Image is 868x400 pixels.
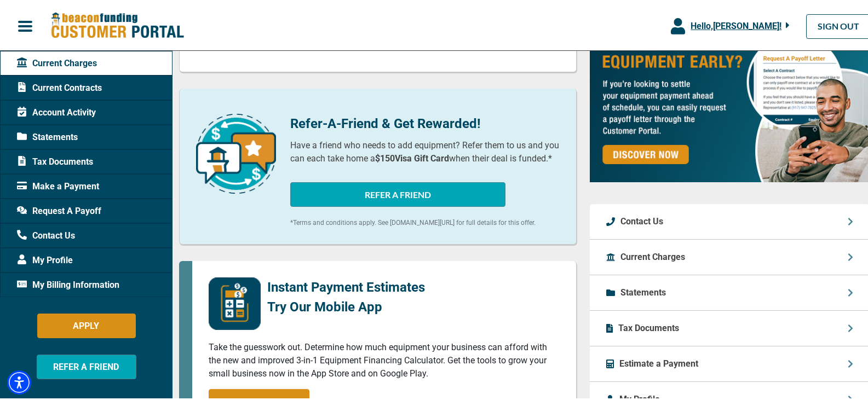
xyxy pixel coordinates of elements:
[620,213,663,227] p: Contact Us
[7,369,31,393] div: Accessibility Menu
[290,181,505,205] button: REFER A FRIEND
[17,55,97,68] span: Current Charges
[17,154,93,167] span: Tax Documents
[375,152,449,162] b: $150 Visa Gift Card
[620,285,666,298] p: Statements
[17,252,73,265] span: My Profile
[618,320,679,333] p: Tax Documents
[290,137,560,164] p: Have a friend who needs to add equipment? Refer them to us and you can each take home a when thei...
[37,312,136,337] button: APPLY
[17,178,99,192] span: Make a Payment
[267,295,425,315] p: Try Our Mobile App
[209,339,560,379] p: Take the guesswork out. Determine how much equipment your business can afford with the new and im...
[267,276,425,295] p: Instant Payment Estimates
[620,249,685,262] p: Current Charges
[37,353,136,378] button: REFER A FRIEND
[17,228,75,241] span: Contact Us
[17,203,101,216] span: Request A Payoff
[17,129,78,142] span: Statements
[209,276,261,328] img: mobile-app-logo.png
[290,216,560,226] p: *Terms and conditions apply. See [DOMAIN_NAME][URL] for full details for this offer.
[691,19,781,30] span: Hello, [PERSON_NAME] !
[17,105,96,118] span: Account Activity
[290,112,560,132] p: Refer-A-Friend & Get Rewarded!
[17,277,119,290] span: My Billing Information
[50,10,184,38] img: Beacon Funding Customer Portal Logo
[196,112,276,192] img: refer-a-friend-icon.png
[17,80,102,93] span: Current Contracts
[619,356,698,369] p: Estimate a Payment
